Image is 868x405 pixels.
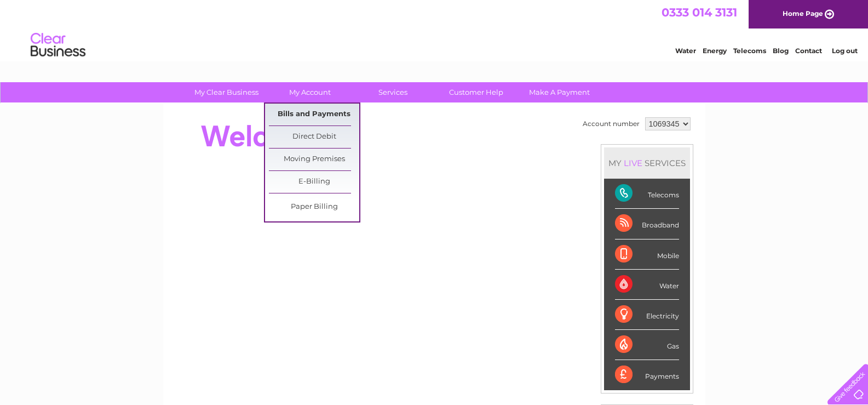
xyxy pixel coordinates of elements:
a: My Clear Business [181,82,272,102]
div: Broadband [615,209,679,239]
td: Account number [580,115,642,133]
a: Services [348,82,438,102]
a: E-Billing [269,171,359,193]
a: My Account [265,82,355,102]
a: Energy [703,47,727,55]
div: Electricity [615,300,679,330]
a: Customer Help [431,82,521,102]
a: Telecoms [733,47,766,55]
a: Paper Billing [269,196,359,218]
a: Blog [773,47,789,55]
div: Mobile [615,239,679,270]
div: Clear Business is a trading name of Verastar Limited (registered in [GEOGRAPHIC_DATA] No. 3667643... [176,6,693,53]
a: Bills and Payments [269,104,359,126]
div: LIVE [622,158,645,168]
a: Contact [795,47,822,55]
div: MY SERVICES [604,147,690,179]
a: Make A Payment [514,82,605,102]
a: Direct Debit [269,126,359,148]
div: Telecoms [615,179,679,209]
img: logo.png [30,28,86,62]
a: 0333 014 3131 [662,5,737,19]
div: Gas [615,330,679,360]
div: Water [615,270,679,300]
a: Water [675,47,696,55]
a: Log out [832,47,858,55]
div: Payments [615,360,679,390]
a: Moving Premises [269,149,359,170]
